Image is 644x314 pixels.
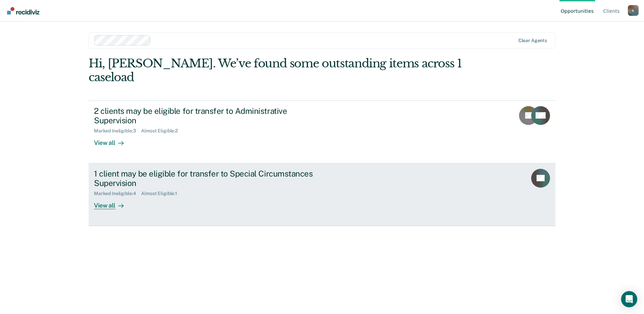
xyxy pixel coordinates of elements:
[141,191,183,196] div: Almost Eligible : 1
[7,7,39,14] img: Recidiviz
[94,196,132,210] div: View all
[94,134,132,147] div: View all
[628,5,639,16] button: Profile dropdown button
[141,128,183,134] div: Almost Eligible : 2
[89,163,555,226] a: 1 client may be eligible for transfer to Special Circumstances SupervisionMarked Ineligible:4Almo...
[94,191,141,196] div: Marked Ineligible : 4
[94,169,330,188] div: 1 client may be eligible for transfer to Special Circumstances Supervision
[621,291,637,307] div: Open Intercom Messenger
[518,38,547,43] div: Clear agents
[94,106,330,126] div: 2 clients may be eligible for transfer to Administrative Supervision
[89,100,555,163] a: 2 clients may be eligible for transfer to Administrative SupervisionMarked Ineligible:3Almost Eli...
[89,57,462,84] div: Hi, [PERSON_NAME]. We’ve found some outstanding items across 1 caseload
[94,128,141,134] div: Marked Ineligible : 3
[628,5,639,16] div: k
